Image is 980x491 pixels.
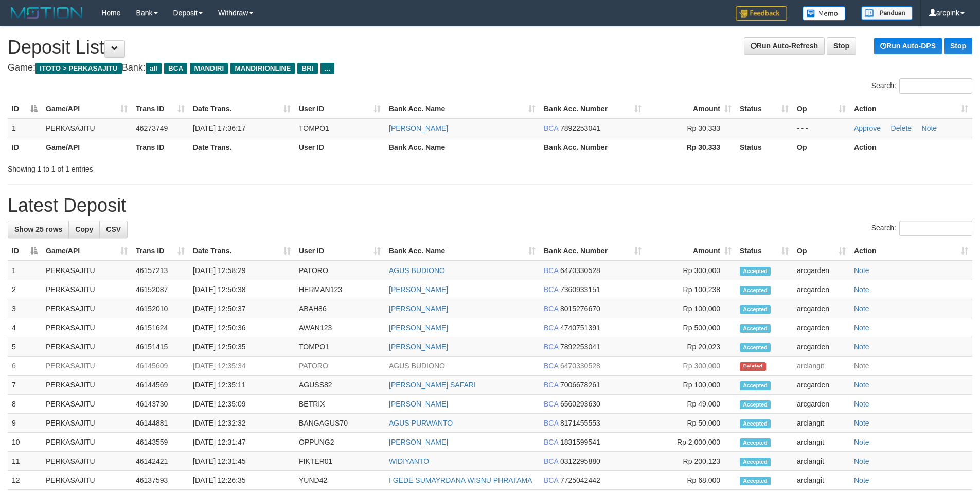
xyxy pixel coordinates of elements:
[42,357,132,376] td: PERKASAJITU
[544,476,558,484] span: BCA
[544,400,558,408] span: BCA
[793,433,850,452] td: arclangit
[132,280,189,299] td: 46152087
[389,343,448,351] a: [PERSON_NAME]
[389,304,448,313] a: [PERSON_NAME]
[854,285,869,294] a: Note
[793,280,850,299] td: arcgarden
[793,118,850,138] td: - - -
[560,266,600,275] span: Copy 6470330528 to clipboard
[389,438,448,446] a: [PERSON_NAME]
[132,299,189,318] td: 46152010
[540,138,646,157] th: Bank Acc. Number
[35,63,122,74] span: ITOTO > PERKASAJITU
[736,6,787,21] img: Feedback.jpg
[560,343,600,351] span: Copy 7892253041 to clipboard
[744,37,825,55] a: Run Auto-Refresh
[854,124,881,132] a: Approve
[544,381,558,389] span: BCA
[8,99,42,118] th: ID: activate to sort column descending
[740,305,771,314] span: Accepted
[8,395,42,414] td: 8
[295,337,385,357] td: TOMPO1
[899,78,972,94] input: Search:
[740,381,771,390] span: Accepted
[146,63,162,74] span: all
[8,280,42,299] td: 2
[8,376,42,395] td: 7
[8,337,42,357] td: 5
[740,438,771,447] span: Accepted
[560,438,600,446] span: Copy 1831599541 to clipboard
[189,318,295,337] td: [DATE] 12:50:36
[42,118,132,138] td: PERKASAJITU
[42,376,132,395] td: PERKASAJITU
[42,242,132,261] th: Game/API: activate to sort column ascending
[132,471,189,490] td: 46137593
[385,138,540,157] th: Bank Acc. Name
[854,457,869,465] a: Note
[560,457,600,465] span: Copy 0312295880 to clipboard
[793,471,850,490] td: arclangit
[295,395,385,414] td: BETRIX
[736,99,793,118] th: Status: activate to sort column ascending
[646,318,736,337] td: Rp 500,000
[389,419,453,427] a: AGUS PURWANTO
[854,343,869,351] a: Note
[740,324,771,333] span: Accepted
[42,138,132,157] th: Game/API
[106,225,121,233] span: CSV
[189,337,295,357] td: [DATE] 12:50:35
[854,266,869,275] a: Note
[295,433,385,452] td: OPPUNG2
[132,318,189,337] td: 46151624
[132,261,189,280] td: 46157213
[189,261,295,280] td: [DATE] 12:58:29
[544,457,558,465] span: BCA
[295,242,385,261] th: User ID: activate to sort column ascending
[42,261,132,280] td: PERKASAJITU
[299,124,329,132] span: TOMPO1
[8,138,42,157] th: ID
[736,242,793,261] th: Status: activate to sort column ascending
[793,376,850,395] td: arcgarden
[560,381,600,389] span: Copy 7006678261 to clipboard
[389,124,448,132] a: [PERSON_NAME]
[540,99,646,118] th: Bank Acc. Number: activate to sort column ascending
[132,242,189,261] th: Trans ID: activate to sort column ascending
[740,267,771,276] span: Accepted
[793,99,850,118] th: Op: activate to sort column ascending
[42,318,132,337] td: PERKASAJITU
[560,476,600,484] span: Copy 7725042442 to clipboard
[854,381,869,389] a: Note
[646,357,736,376] td: Rp 300,000
[560,304,600,313] span: Copy 8015276670 to clipboard
[189,357,295,376] td: [DATE] 12:35:34
[8,242,42,261] th: ID: activate to sort column descending
[14,225,62,233] span: Show 25 rows
[42,395,132,414] td: PERKASAJITU
[295,318,385,337] td: AWAN123
[740,286,771,295] span: Accepted
[389,476,532,484] a: I GEDE SUMAYRDANA WISNU PHRATAMA
[295,357,385,376] td: PATORO
[646,414,736,433] td: Rp 50,000
[544,266,558,275] span: BCA
[8,357,42,376] td: 6
[189,471,295,490] td: [DATE] 12:26:35
[740,362,766,371] span: Deleted
[793,299,850,318] td: arcgarden
[560,324,600,332] span: Copy 4740751391 to clipboard
[891,124,912,132] a: Delete
[793,261,850,280] td: arcgarden
[793,452,850,471] td: arclangit
[740,343,771,352] span: Accepted
[189,414,295,433] td: [DATE] 12:32:32
[385,99,540,118] th: Bank Acc. Name: activate to sort column ascending
[295,261,385,280] td: PATORO
[793,414,850,433] td: arclangit
[560,362,600,370] span: Copy 6470330528 to clipboard
[189,299,295,318] td: [DATE] 12:50:37
[544,285,558,294] span: BCA
[295,471,385,490] td: YUND42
